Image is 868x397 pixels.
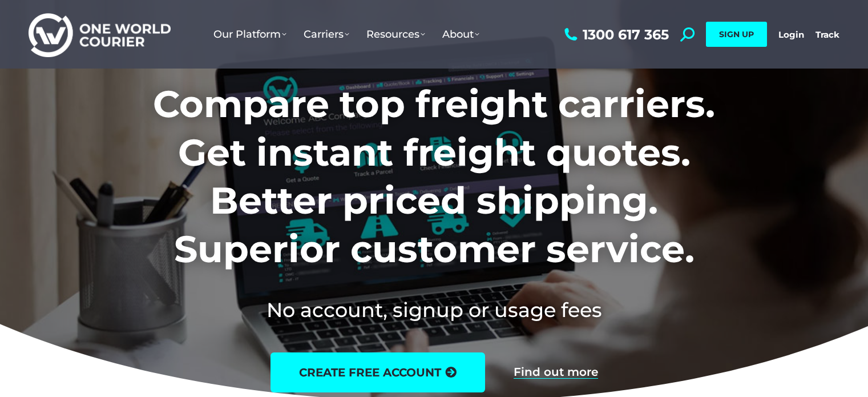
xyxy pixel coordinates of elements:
[304,28,349,41] span: Carriers
[271,352,485,392] a: create free account
[815,29,839,40] a: Track
[295,17,358,52] a: Carriers
[442,28,479,41] span: About
[205,17,295,52] a: Our Platform
[706,22,767,47] a: SIGN UP
[778,29,804,40] a: Login
[434,17,488,52] a: About
[562,27,669,42] a: 1300 617 365
[719,29,754,39] span: SIGN UP
[78,296,790,324] h2: No account, signup or usage fees
[29,11,171,58] img: One World Courier
[366,28,425,41] span: Resources
[78,80,790,273] h1: Compare top freight carriers. Get instant freight quotes. Better priced shipping. Superior custom...
[514,366,598,379] a: Find out more
[213,28,286,41] span: Our Platform
[358,17,434,52] a: Resources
